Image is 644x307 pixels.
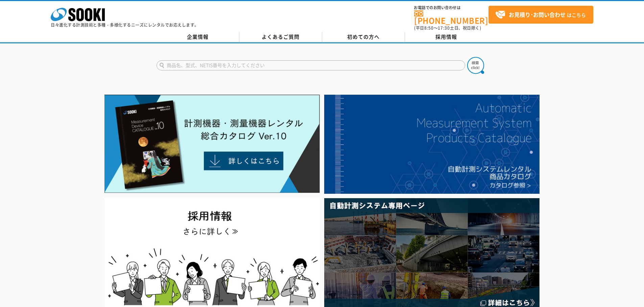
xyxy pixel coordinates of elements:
[347,33,380,40] span: 初めての方へ
[495,10,586,20] span: はこちら
[509,10,566,19] strong: お見積り･お問い合わせ
[438,25,450,31] span: 17:30
[239,32,322,42] a: よくあるご質問
[51,23,199,27] p: 日々進化する計測技術と多種・多様化するニーズにレンタルでお応えします。
[157,32,239,42] a: 企業情報
[488,6,593,24] a: お見積り･お問い合わせはこちら
[414,25,481,31] span: (平日 ～ 土日、祝日除く)
[424,25,434,31] span: 8:50
[104,95,320,193] img: Catalog Ver10
[467,57,484,74] img: btn_search.png
[414,10,488,24] a: [PHONE_NUMBER]
[414,6,488,10] span: お電話でのお問い合わせは
[324,95,540,194] img: 自動計測システムカタログ
[157,60,465,70] input: 商品名、型式、NETIS番号を入力してください
[405,32,488,42] a: 採用情報
[322,32,405,42] a: 初めての方へ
